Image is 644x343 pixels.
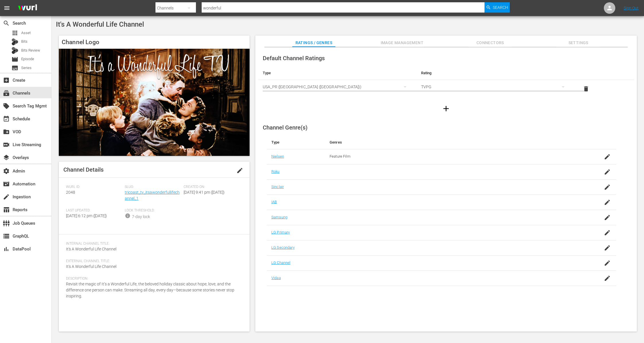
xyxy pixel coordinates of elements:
[21,30,31,36] span: Asset
[66,190,75,195] span: 2048
[11,64,18,71] span: Series
[263,124,308,131] span: Channel Genre(s)
[417,66,575,80] th: Rating
[66,208,122,213] span: Last Updated:
[184,190,225,195] span: [DATE] 9:41 pm ([DATE])
[3,90,10,97] span: Channels
[557,39,600,46] span: Settings
[271,185,284,189] a: Sinclair
[485,2,510,13] button: Search
[3,233,10,240] span: GraphQL
[236,167,243,174] span: edit
[579,82,593,96] button: delete
[3,168,10,175] span: Admin
[21,48,40,53] span: Bits Review
[11,30,18,36] span: Asset
[132,214,150,220] div: 7-day lock
[3,77,10,84] span: Create
[271,215,287,219] a: Samsung
[21,56,34,62] span: Episode
[271,276,281,280] a: Vidaa
[11,38,18,45] div: Bits
[380,39,423,46] span: Image Management
[583,85,589,92] span: delete
[271,245,295,250] a: LG Secondary
[3,220,10,227] span: Job Queues
[3,206,10,213] span: Reports
[469,39,512,46] span: Connectors
[66,282,234,298] span: Revisit the magic of It’s a Wonderful Life, the beloved holiday classic about hope, love, and the...
[3,246,10,252] span: DataPool
[125,213,131,219] span: info
[3,141,10,148] span: Live Streaming
[125,185,181,189] span: Slug:
[66,247,116,251] span: It's A Wonderful Life Channel
[66,213,107,218] span: [DATE] 6:12 pm ([DATE])
[56,20,144,28] span: It's A Wonderful Life Channel
[14,1,41,15] img: ans4CAIJ8jUAAAAAAAAAAAAAAAAAAAAAAAAgQb4GAAAAAAAAAAAAAAAAAAAAAAAAJMjXAAAAAAAAAAAAAAAAAAAAAAAAgAT5G...
[493,2,508,13] span: Search
[3,128,10,135] span: VOD
[271,154,284,158] a: Nielsen
[3,5,10,11] span: menu
[3,103,10,109] span: Search Tag Mgmt
[21,39,28,44] span: Bits
[263,79,412,95] div: USA_PR ([GEOGRAPHIC_DATA] ([GEOGRAPHIC_DATA]))
[59,36,250,49] h4: Channel Logo
[263,55,325,62] span: Default Channel Ratings
[421,79,570,95] div: TVPG
[3,181,10,187] span: Automation
[3,154,10,161] span: Overlays
[11,56,18,63] span: Episode
[267,136,325,149] th: Type
[258,66,417,80] th: Type
[63,166,104,173] span: Channel Details
[271,200,277,204] a: IAB
[125,190,180,201] a: tricoast_tv_itsawonderfullifechannel_1
[11,47,18,54] div: Bits Review
[66,242,240,246] span: Internal Channel Title:
[271,260,290,265] a: LG Channel
[66,264,116,269] span: It's A Wonderful Life Channel
[59,49,250,156] img: It's A Wonderful Life Channel
[271,169,280,174] a: Roku
[233,164,247,177] button: edit
[624,6,639,10] a: Sign Out
[3,115,10,122] span: Schedule
[325,136,577,149] th: Genres
[184,185,240,189] span: Created On:
[66,259,240,264] span: External Channel Title:
[3,20,10,27] span: Search
[21,65,32,71] span: Series
[66,185,122,189] span: Wurl ID:
[125,208,181,213] span: Lock Threshold:
[3,193,10,200] span: Ingestion
[271,230,290,234] a: LG Primary
[258,66,634,98] table: simple table
[66,277,240,281] span: Description:
[292,39,335,46] span: Ratings / Genres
